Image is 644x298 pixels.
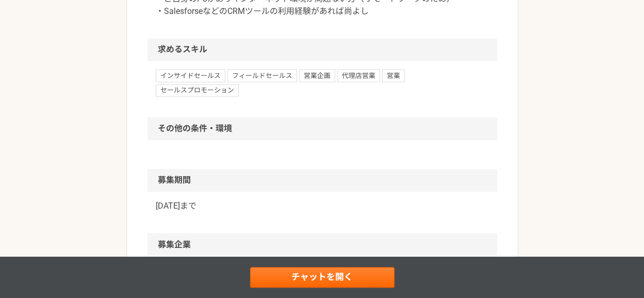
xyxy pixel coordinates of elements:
[147,233,497,256] h2: 募集企業
[156,69,225,82] span: インサイドセールス
[156,200,489,212] p: [DATE]まで
[299,69,335,82] span: 営業企画
[382,69,405,82] span: 営業
[250,267,394,288] a: チャットを開く
[147,117,497,140] h2: その他の条件・環境
[147,38,497,61] h2: 求めるスキル
[147,169,497,192] h2: 募集期間
[337,69,380,82] span: 代理店営業
[156,84,239,97] span: セールスプロモーション
[227,69,297,82] span: フィールドセールス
